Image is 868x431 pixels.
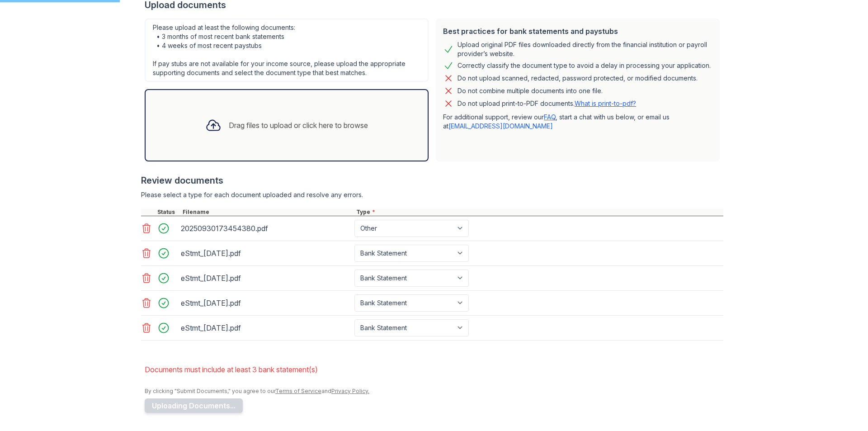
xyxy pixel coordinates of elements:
[575,99,636,107] a: What is print-to-pdf?
[458,85,603,96] div: Do not combine multiple documents into one file.
[181,296,351,310] div: eStmt_[DATE].pdf
[443,26,712,37] div: Best practices for bank statements and paystubs
[458,99,636,108] p: Do not upload print-to-PDF documents.
[141,174,723,187] div: Review documents
[145,19,429,82] div: Please upload at least the following documents: • 3 months of most recent bank statements • 4 wee...
[181,271,351,285] div: eStmt_[DATE].pdf
[448,122,553,130] a: [EMAIL_ADDRESS][DOMAIN_NAME]
[354,208,723,216] div: Type
[458,73,698,84] div: Do not upload scanned, redacted, password protected, or modified documents.
[458,40,712,58] div: Upload original PDF files downloaded directly from the financial institution or payroll provider’...
[156,208,181,216] div: Status
[331,388,369,394] a: Privacy Policy.
[229,120,368,131] div: Drag files to upload or click here to browse
[145,388,723,395] div: By clicking "Submit Documents," you agree to our and
[141,190,723,199] div: Please select a type for each document uploaded and resolve any errors.
[443,113,712,131] p: For additional support, review our , start a chat with us below, or email us at
[145,360,723,379] li: Documents must include at least 3 bank statement(s)
[544,113,556,121] a: FAQ
[275,388,321,394] a: Terms of Service
[145,398,243,413] button: Uploading Documents...
[181,221,351,236] div: 20250930173454380.pdf
[181,246,351,260] div: eStmt_[DATE].pdf
[181,321,351,335] div: eStmt_[DATE].pdf
[458,60,711,71] div: Correctly classify the document type to avoid a delay in processing your application.
[181,208,354,216] div: Filename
